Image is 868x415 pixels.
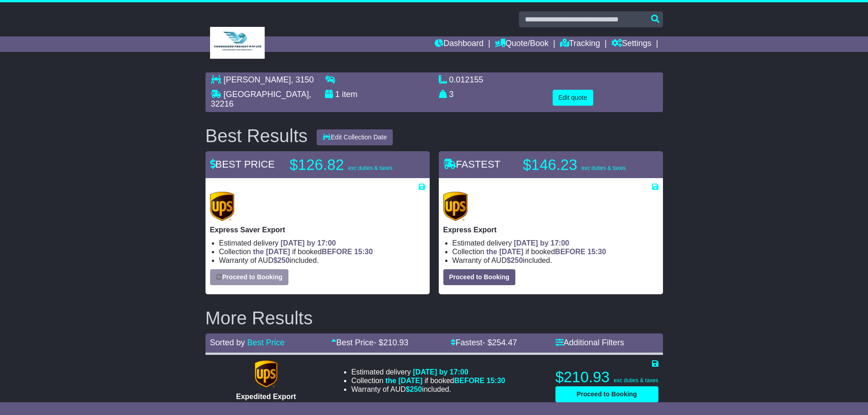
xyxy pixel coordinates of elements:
span: the [DATE] [385,377,422,384]
span: [DATE] by 17:00 [413,368,468,376]
span: 3 [449,90,454,99]
a: Best Price [247,338,285,347]
span: FASTEST [443,159,501,170]
span: exc duties & taxes [348,165,392,171]
span: item [342,90,358,99]
button: Proceed to Booking [210,269,288,285]
span: [PERSON_NAME] [224,75,291,84]
a: Fastest- $254.47 [451,338,517,347]
span: 250 [511,256,523,264]
a: Quote/Book [495,36,549,52]
span: 250 [410,385,422,393]
span: BEFORE [454,377,485,384]
span: 0.012155 [449,75,483,84]
img: UPS (new): Express Export [443,192,468,221]
span: - $ [374,338,408,347]
span: BEST PRICE [210,159,275,170]
span: $ [406,385,422,393]
li: Warranty of AUD included. [219,256,425,265]
p: $126.82 [290,156,404,174]
span: BEFORE [322,248,352,256]
span: 254.47 [492,338,517,347]
button: Proceed to Booking [443,269,515,285]
a: Additional Filters [555,338,624,347]
a: Dashboard [435,36,483,52]
span: 15:30 [487,377,505,384]
span: the [DATE] [253,248,290,256]
span: if booked [253,248,373,256]
p: Express Export [443,225,658,234]
img: UPS (new): Expedited Export [255,360,277,388]
p: $146.23 [523,156,637,174]
span: 250 [277,256,290,264]
span: , 32216 [211,90,311,109]
li: Collection [452,247,658,256]
h2: More Results [205,308,663,328]
span: 15:30 [354,248,373,256]
button: Edit quote [553,90,593,106]
img: UPS (new): Express Saver Export [210,192,235,221]
p: Express Saver Export [210,225,425,234]
a: Tracking [560,36,600,52]
span: BEFORE [555,248,586,256]
div: Best Results [201,126,313,146]
span: the [DATE] [486,248,523,256]
li: Warranty of AUD included. [452,256,658,265]
a: Settings [611,36,652,52]
button: Edit Collection Date [317,129,393,145]
span: , 3150 [291,75,314,84]
span: 15:30 [587,248,606,256]
span: [GEOGRAPHIC_DATA] [224,90,309,99]
li: Collection [219,247,425,256]
p: $210.93 [555,368,658,386]
li: Estimated delivery [351,368,505,376]
span: $ [273,256,290,264]
span: 1 [335,90,340,99]
span: exc duties & taxes [614,377,658,384]
span: - $ [483,338,517,347]
span: 210.93 [383,338,408,347]
span: [DATE] by 17:00 [281,239,336,247]
span: Sorted by [210,338,245,347]
span: $ [507,256,523,264]
li: Warranty of AUD included. [351,385,505,394]
li: Estimated delivery [452,239,658,247]
li: Collection [351,376,505,385]
li: Estimated delivery [219,239,425,247]
span: exc duties & taxes [581,165,626,171]
button: Proceed to Booking [555,386,658,402]
span: Expedited Export [236,393,296,400]
a: Best Price- $210.93 [331,338,408,347]
span: [DATE] by 17:00 [514,239,570,247]
span: if booked [385,377,505,384]
span: if booked [486,248,606,256]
